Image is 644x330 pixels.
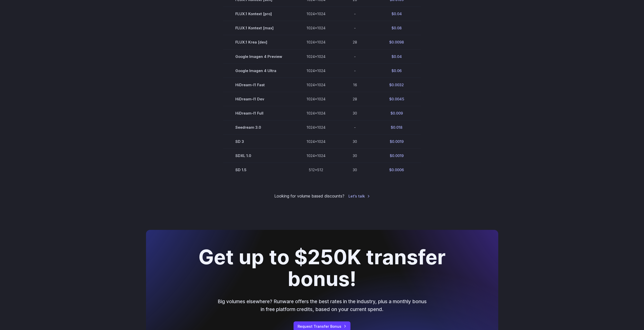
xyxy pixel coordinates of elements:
[372,7,421,21] td: $0.04
[294,7,338,21] td: 1024x1024
[338,106,372,120] td: 30
[194,246,450,290] h2: Get up to $250K transfer bonus!
[338,21,372,35] td: -
[372,63,421,78] td: $0.06
[294,78,338,92] td: 1024x1024
[338,148,372,163] td: 30
[294,120,338,134] td: 1024x1024
[223,49,294,63] td: Google Imagen 4 Preview
[223,106,294,120] td: HiDream-I1 Full
[372,106,421,120] td: $0.009
[223,78,294,92] td: HiDream-I1 Fast
[223,148,294,163] td: SDXL 1.0
[338,92,372,106] td: 28
[338,35,372,49] td: 28
[294,21,338,35] td: 1024x1024
[338,78,372,92] td: 16
[338,134,372,148] td: 30
[372,134,421,148] td: $0.0019
[294,63,338,78] td: 1024x1024
[294,163,338,177] td: 512x512
[223,7,294,21] td: FLUX.1 Kontext [pro]
[338,120,372,134] td: -
[294,92,338,106] td: 1024x1024
[223,21,294,35] td: FLUX.1 Kontext [max]
[372,92,421,106] td: $0.0045
[217,298,427,313] p: Big volumes elsewhere? Runware offers the best rates in the industry, plus a monthly bonus in fre...
[372,49,421,63] td: $0.04
[338,49,372,63] td: -
[294,49,338,63] td: 1024x1024
[223,163,294,177] td: SD 1.5
[294,148,338,163] td: 1024x1024
[338,63,372,78] td: -
[372,120,421,134] td: $0.018
[294,106,338,120] td: 1024x1024
[372,21,421,35] td: $0.08
[338,7,372,21] td: -
[294,35,338,49] td: 1024x1024
[223,92,294,106] td: HiDream-I1 Dev
[338,163,372,177] td: 30
[372,78,421,92] td: $0.0032
[223,35,294,49] td: FLUX.1 Krea [dev]
[223,63,294,78] td: Google Imagen 4 Ultra
[372,35,421,49] td: $0.0098
[372,148,421,163] td: $0.0019
[372,163,421,177] td: $0.0006
[294,134,338,148] td: 1024x1024
[223,120,294,134] td: Seedream 3.0
[348,193,370,199] a: Let's talk
[223,134,294,148] td: SD 3
[274,193,344,200] small: Looking for volume based discounts?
